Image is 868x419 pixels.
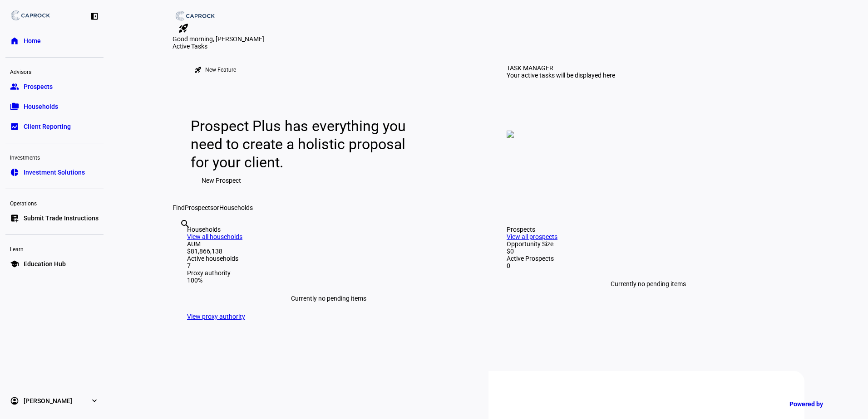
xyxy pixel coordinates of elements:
[187,277,470,284] div: 100%
[219,204,253,211] span: Households
[187,313,245,320] a: View proxy authority
[507,269,790,298] div: Currently no pending items
[187,262,470,269] div: 7
[191,117,414,171] div: Prospect Plus has everything you need to create a holistic proposal for your client.
[24,259,66,268] span: Education Hub
[507,131,514,138] img: empty-tasks.png
[24,122,71,131] span: Client Reporting
[5,242,104,255] div: Learn
[180,231,182,242] input: Enter name of prospect or household
[507,233,557,240] a: View all prospects
[187,284,470,313] div: Currently no pending items
[173,35,804,43] div: Good morning, [PERSON_NAME]
[5,78,104,96] a: groupProspects
[507,262,790,269] div: 0
[187,269,470,277] div: Proxy authority
[507,64,553,72] div: TASK MANAGER
[10,396,19,405] eth-mat-symbol: account_circle
[187,226,470,233] div: Households
[5,151,104,163] div: Investments
[507,72,615,79] div: Your active tasks will be displayed here
[5,65,104,78] div: Advisors
[90,396,99,405] eth-mat-symbol: expand_more
[10,36,19,45] eth-mat-symbol: home
[24,36,41,45] span: Home
[10,259,19,268] eth-mat-symbol: school
[185,204,213,211] span: Prospects
[205,66,236,73] div: New Feature
[24,102,58,111] span: Households
[187,248,470,255] div: $81,866,138
[24,168,85,177] span: Investment Solutions
[187,233,242,240] a: View all households
[507,240,790,248] div: Opportunity Size
[24,396,72,405] span: [PERSON_NAME]
[5,117,104,136] a: bid_landscapeClient Reporting
[187,255,470,262] div: Active households
[507,255,790,262] div: Active Prospects
[24,214,99,223] span: Submit Trade Instructions
[194,66,202,73] mat-icon: rocket_launch
[187,240,470,248] div: AUM
[202,171,241,190] span: New Prospect
[5,163,104,181] a: pie_chartInvestment Solutions
[10,214,19,223] eth-mat-symbol: list_alt_add
[180,219,191,229] mat-icon: search
[173,204,804,211] div: Find or
[10,102,19,111] eth-mat-symbol: folder_copy
[5,32,104,50] a: homeHome
[90,12,99,21] eth-mat-symbol: left_panel_close
[785,395,854,412] a: Powered by
[10,122,19,131] eth-mat-symbol: bid_landscape
[5,196,104,209] div: Operations
[24,82,53,91] span: Prospects
[507,226,790,233] div: Prospects
[507,248,790,255] div: $0
[178,23,189,34] mat-icon: rocket_launch
[191,171,252,190] button: New Prospect
[10,168,19,177] eth-mat-symbol: pie_chart
[5,97,104,116] a: folder_copyHouseholds
[10,82,19,91] eth-mat-symbol: group
[173,43,804,50] div: Active Tasks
